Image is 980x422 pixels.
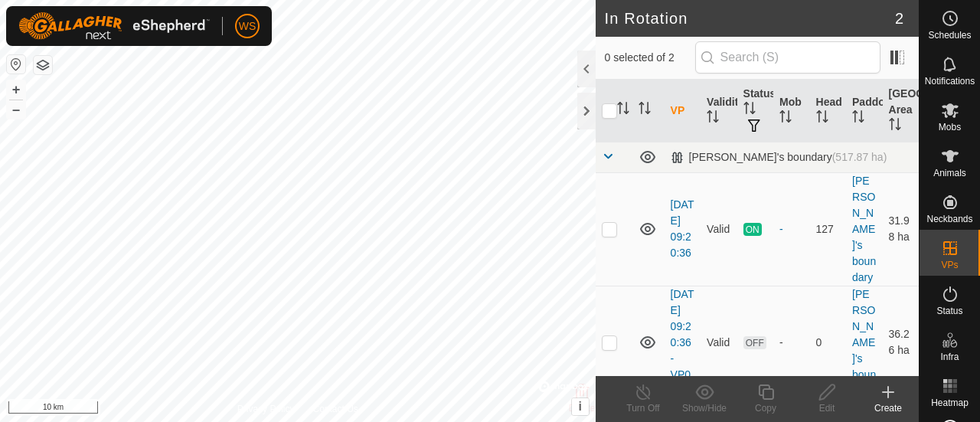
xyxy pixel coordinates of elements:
button: Reset Map [7,55,25,74]
span: 2 [895,7,903,30]
p-sorticon: Activate to sort [816,113,828,125]
span: Animals [933,168,966,178]
h2: In Rotation [605,9,895,28]
td: Valid [701,286,737,399]
th: Status [737,80,773,142]
button: Map Layers [34,56,52,74]
span: OFF [743,336,766,349]
th: Paddock [846,80,882,142]
span: Neckbands [926,214,972,224]
span: ON [743,223,762,236]
th: [GEOGRAPHIC_DATA] Area [883,80,919,142]
div: Create [857,401,919,415]
div: Edit [796,401,857,415]
span: Mobs [939,123,961,132]
td: 31.98 ha [883,172,919,286]
span: i [578,400,581,413]
td: 36.26 ha [883,286,919,399]
p-sorticon: Activate to sort [617,104,629,116]
span: (517.87 ha) [832,151,887,163]
button: i [572,398,589,415]
p-sorticon: Activate to sort [779,113,792,125]
span: Heatmap [931,398,969,407]
a: [PERSON_NAME]'s boundary [852,288,876,397]
div: Show/Hide [674,401,735,415]
a: [PERSON_NAME]'s boundary [852,175,876,283]
button: – [7,100,25,119]
span: VPs [941,260,958,270]
th: Validity [701,80,737,142]
input: Search (S) [695,41,880,74]
span: 0 selected of 2 [605,50,695,66]
p-sorticon: Activate to sort [852,113,864,125]
p-sorticon: Activate to sort [707,113,719,125]
span: Infra [940,352,959,361]
span: Schedules [928,31,971,40]
img: Gallagher Logo [18,12,210,40]
a: Privacy Policy [237,402,295,416]
span: Notifications [925,77,975,86]
td: 0 [810,286,846,399]
div: - [779,335,803,351]
p-sorticon: Activate to sort [639,104,651,116]
p-sorticon: Activate to sort [743,104,756,116]
a: Contact Us [312,402,358,416]
td: 127 [810,172,846,286]
button: + [7,80,25,99]
a: [DATE] 09:20:36-VP001 [671,288,694,397]
div: Turn Off [612,401,674,415]
span: Status [936,306,962,316]
div: Copy [735,401,796,415]
span: WS [239,18,256,34]
th: Mob [773,80,809,142]
div: [PERSON_NAME]'s boundary [671,151,887,164]
a: [DATE] 09:20:36 [671,198,694,259]
th: VP [665,80,701,142]
th: Head [810,80,846,142]
div: - [779,221,803,237]
p-sorticon: Activate to sort [889,120,901,132]
td: Valid [701,172,737,286]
